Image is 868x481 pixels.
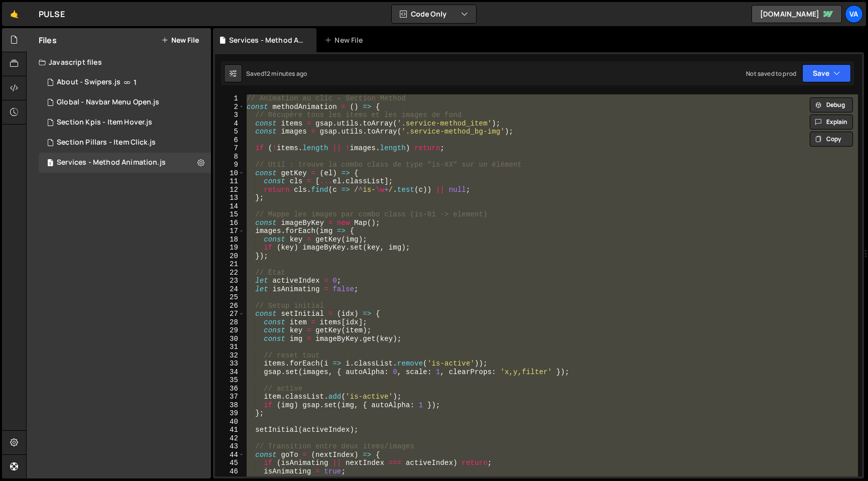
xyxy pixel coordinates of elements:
[215,285,245,294] div: 24
[39,35,57,46] h2: Files
[215,111,245,119] div: 3
[57,98,159,107] div: Global - Navbar Menu Open.js
[39,8,65,20] div: PULSE
[215,144,245,153] div: 7
[264,69,307,78] div: 12 minutes ago
[215,252,245,261] div: 20
[215,293,245,302] div: 25
[215,219,245,227] div: 16
[215,153,245,161] div: 8
[810,114,853,130] button: Explain
[215,326,245,335] div: 29
[229,35,304,45] div: Services - Method Animation.js
[215,318,245,327] div: 28
[215,376,245,385] div: 35
[215,451,245,459] div: 44
[802,64,851,82] button: Save
[215,359,245,368] div: 33
[215,310,245,318] div: 27
[27,52,211,72] div: Javascript files
[215,393,245,401] div: 37
[215,235,245,244] div: 18
[215,401,245,410] div: 38
[215,161,245,169] div: 9
[57,158,166,167] div: Services - Method Animation.js
[215,244,245,252] div: 19
[215,459,245,467] div: 45
[215,119,245,128] div: 4
[57,78,121,87] div: About - Swipers.js
[751,5,842,23] a: [DOMAIN_NAME]
[39,112,211,133] div: 16253/44485.js
[134,78,137,86] span: 1
[215,368,245,377] div: 34
[215,434,245,443] div: 42
[215,385,245,393] div: 36
[246,69,307,78] div: Saved
[215,103,245,111] div: 2
[215,169,245,178] div: 10
[215,210,245,219] div: 15
[215,227,245,235] div: 17
[215,351,245,360] div: 32
[215,186,245,194] div: 12
[39,153,211,173] div: Services - Method Animation.js
[2,2,27,26] a: 🤙
[215,136,245,145] div: 6
[746,69,796,78] div: Not saved to prod
[215,177,245,186] div: 11
[215,467,245,476] div: 46
[215,202,245,211] div: 14
[161,36,199,44] button: New File
[215,343,245,351] div: 31
[215,335,245,343] div: 30
[215,260,245,269] div: 21
[39,72,211,92] div: 16253/43838.js
[324,35,367,45] div: New File
[392,5,476,23] button: Code Only
[47,160,53,168] span: 1
[215,302,245,310] div: 26
[215,418,245,426] div: 40
[215,426,245,434] div: 41
[215,442,245,451] div: 43
[39,92,211,112] div: 16253/44426.js
[57,118,152,127] div: Section Kpis - Item Hover.js
[845,5,863,23] a: Va
[810,132,853,147] button: Copy
[215,194,245,202] div: 13
[215,409,245,418] div: 39
[57,138,156,147] div: Section Pillars - Item Click.js
[39,133,211,153] div: 16253/44429.js
[215,94,245,103] div: 1
[810,97,853,112] button: Debug
[215,269,245,277] div: 22
[215,277,245,285] div: 23
[215,128,245,136] div: 5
